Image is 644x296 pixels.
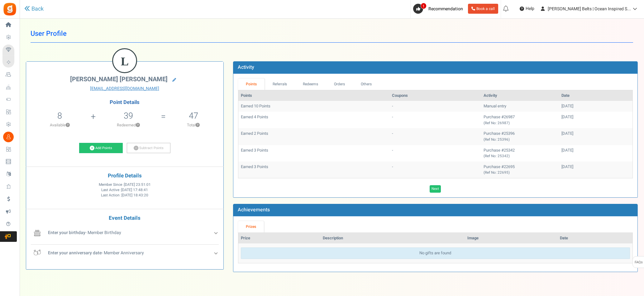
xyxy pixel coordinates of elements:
[561,131,630,137] div: [DATE]
[238,63,254,71] b: Activity
[295,78,326,90] a: Redeems
[48,229,85,236] b: Enter your birthday
[389,112,481,128] td: -
[48,250,144,256] span: - Member Anniversary
[124,182,151,187] span: [DATE] 23:51:01
[238,112,390,128] td: Earned 4 Points
[481,90,559,101] th: Activity
[196,123,200,127] button: ?
[127,143,170,153] a: Subtract Points
[484,120,510,126] small: (Ref No: 26987)
[238,128,390,145] td: Earned 2 Points
[238,145,390,162] td: Earned 3 Points
[389,128,481,145] td: -
[428,6,463,12] span: Recommendation
[121,187,148,193] span: [DATE] 17:48:41
[389,145,481,162] td: -
[136,123,140,127] button: ?
[421,3,427,9] span: 1
[557,233,632,244] th: Date
[189,111,198,120] h5: 47
[29,122,90,128] p: Available
[430,185,441,193] a: Next
[561,148,630,153] div: [DATE]
[26,100,223,105] h4: Point Details
[481,128,559,145] td: Purchase #25396
[389,90,481,101] th: Coupons
[70,75,168,84] span: [PERSON_NAME] [PERSON_NAME]
[3,2,17,16] img: Gratisfaction
[31,25,633,43] h1: User Profile
[634,256,643,268] span: FAQs
[561,114,630,120] div: [DATE]
[66,123,70,127] button: ?
[57,110,62,122] span: 8
[124,111,133,120] h5: 39
[389,101,481,112] td: -
[238,101,390,112] td: Earned 10 Points
[320,233,465,244] th: Description
[31,173,219,179] h4: Profile Details
[48,229,121,236] span: - Member Birthday
[265,78,295,90] a: Referrals
[122,193,148,198] span: [DATE] 18:43:20
[389,162,481,178] td: -
[48,250,102,256] b: Enter your anniversary date
[96,122,160,128] p: Redeemed
[465,233,558,244] th: Image
[238,90,390,101] th: Points
[101,187,148,193] span: Last Active :
[484,103,506,109] span: Manual entry
[79,143,123,153] a: Add Points
[99,182,151,187] span: Member Since :
[484,137,510,142] small: (Ref No: 25396)
[101,193,148,198] span: Last Action :
[113,49,136,73] figcaption: L
[31,86,219,92] a: [EMAIL_ADDRESS][DOMAIN_NAME]
[524,6,534,12] span: Help
[561,103,630,109] div: [DATE]
[238,78,265,90] a: Points
[326,78,353,90] a: Orders
[468,4,498,14] a: Book a call
[31,215,219,221] h4: Event Details
[166,122,220,128] p: Total
[481,145,559,162] td: Purchase #25342
[481,112,559,128] td: Purchase #26987
[484,153,510,159] small: (Ref No: 25342)
[238,221,264,233] a: Prizes
[548,6,631,12] span: [PERSON_NAME] Belts | Ocean Inspired S...
[413,4,465,14] a: 1 Recommendation
[484,170,510,175] small: (Ref No: 22695)
[481,162,559,178] td: Purchase #22695
[238,233,320,244] th: Prize
[241,247,630,259] div: No gifts are found
[559,90,632,101] th: Date
[561,164,630,170] div: [DATE]
[517,4,537,14] a: Help
[353,78,379,90] a: Others
[238,162,390,178] td: Earned 3 Points
[238,206,270,214] b: Achievements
